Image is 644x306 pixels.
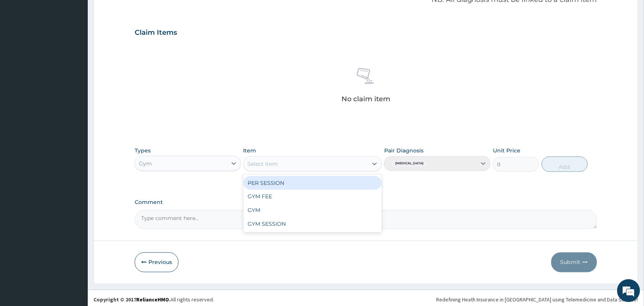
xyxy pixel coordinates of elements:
strong: Copyright © 2017 . [93,296,171,303]
p: No claim item [341,95,390,103]
div: Gym [139,160,152,167]
div: Select Item [248,160,278,168]
div: Redefining Heath Insurance in [GEOGRAPHIC_DATA] using Telemedicine and Data Science! [436,296,638,304]
label: Unit Price [493,147,520,154]
button: Previous [135,253,179,272]
div: Minimize live chat window [125,4,143,22]
label: Comment [135,199,597,206]
textarea: Type your message and hit 'Enter' [4,209,145,235]
span: We're online! [44,96,105,173]
a: RelianceHMO [136,296,169,303]
h3: Claim Items [135,29,177,37]
label: Types [135,147,151,154]
div: Chat with us now [40,43,128,53]
img: d_794563401_company_1708531726252_794563401 [14,38,31,57]
button: Submit [551,253,597,272]
div: PER SESSION [243,176,382,190]
div: GYM FEE [243,190,382,204]
button: Add [542,157,588,172]
label: Item [243,147,256,154]
div: GYM SESSION [243,217,382,231]
label: Pair Diagnosis [384,147,423,154]
div: GYM [243,204,382,217]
